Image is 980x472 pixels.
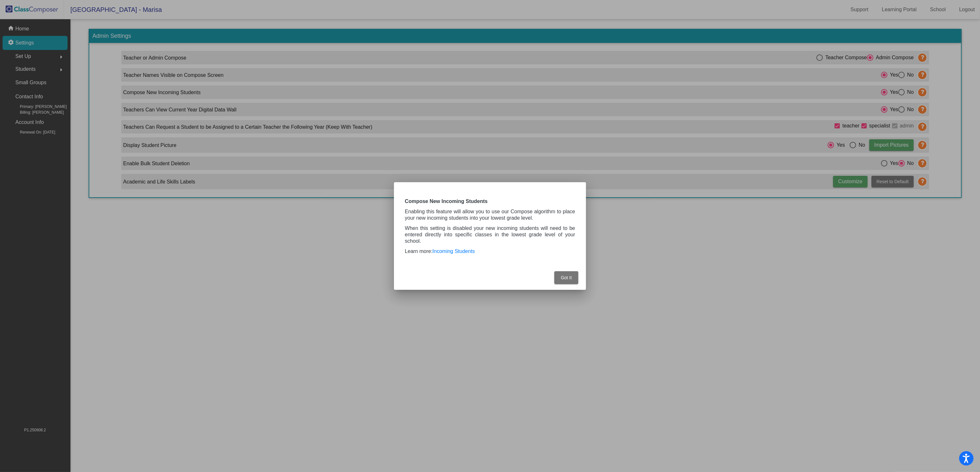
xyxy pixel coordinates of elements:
p: Enabling this feature will allow you to use our Compose algorithm to place your new incoming stud... [405,208,575,221]
p: Learn more: [405,248,575,255]
a: Incoming Students [432,248,475,254]
b: Compose New Incoming Students [405,199,488,204]
span: Got It [561,275,572,280]
p: When this setting is disabled your new incoming students will need to be entered directly into sp... [405,225,575,244]
button: Got It [554,271,578,284]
